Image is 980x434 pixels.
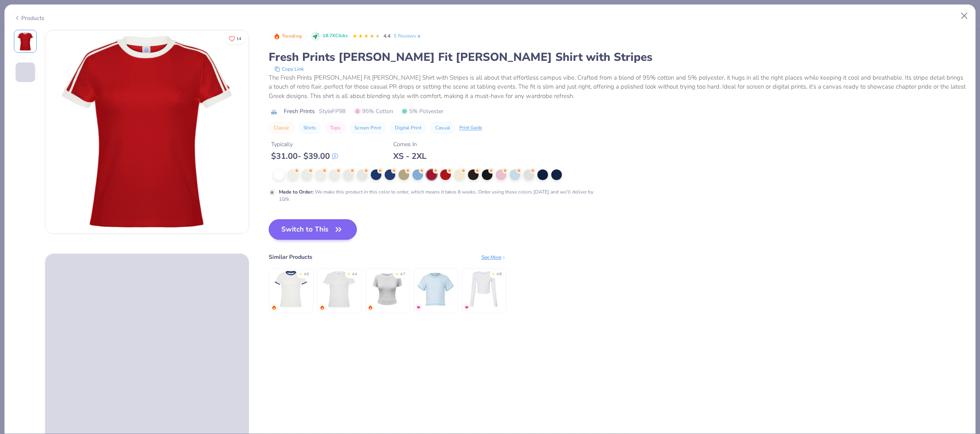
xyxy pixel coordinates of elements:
div: The Fresh Prints [PERSON_NAME] Fit [PERSON_NAME] Shirt with Stripes is all about that effortless ... [269,73,967,101]
img: Fresh Prints Simone Slim Fit Ringer Shirt [272,270,310,309]
img: Trending sort [274,33,280,40]
img: Front [45,30,249,234]
div: See More [481,254,506,261]
button: Tops [325,122,345,134]
a: 5 Reviews [394,32,422,40]
div: XS - 2XL [393,151,426,161]
img: trending.gif [368,305,373,310]
span: Fresh Prints [284,107,315,116]
button: Switch to This [269,219,357,240]
div: ★ [492,272,495,275]
strong: Made to Order : [279,189,314,195]
span: 14 [236,37,241,41]
button: Screen Print [350,122,386,134]
div: $ 31.00 - $ 39.00 [271,151,338,161]
div: 4.4 [352,272,357,277]
div: ★ [347,272,350,275]
img: Front [16,31,35,51]
span: 5% Polyester [401,107,443,116]
div: Products [14,14,45,22]
img: brand logo [269,109,280,115]
span: Style FP98 [319,107,345,116]
span: 4.4 [383,33,390,39]
span: Trending [282,34,302,38]
img: Fresh Prints Sunset Ribbed T-shirt [368,270,407,309]
div: Comes In [393,140,426,149]
img: MostFav.gif [464,305,469,310]
img: trending.gif [320,305,325,310]
div: 4.4 Stars [352,30,380,43]
div: 4.6 [304,272,309,277]
div: Print Guide [459,125,482,131]
button: Casual [430,122,455,134]
button: copy to clipboard [272,65,306,73]
div: 4.8 [497,272,501,277]
button: Shirts [298,122,321,134]
button: Like [225,33,245,45]
button: Close [957,8,972,24]
div: Typically [271,140,338,149]
img: Fresh Prints Cover Stitched Mini Tee [416,270,455,309]
img: trending.gif [272,305,276,310]
button: Badge Button [269,31,306,42]
img: MostFav.gif [416,305,421,310]
span: 18.7K Clicks [323,33,347,40]
span: 95% Cotton [354,107,393,116]
div: ★ [299,272,302,275]
div: 4.7 [400,272,405,277]
img: Bella Canvas Ladies' Micro Ribbed Long Sleeve Baby Tee [464,270,503,309]
div: Similar Products [269,253,312,261]
button: Classic [269,122,294,134]
img: Fresh Prints Naomi Slim Fit Y2K Shirt [320,270,359,309]
div: ★ [395,272,399,275]
div: We make this product in this color to order, which means it takes 8 weeks. Order using these colo... [279,188,595,203]
div: Fresh Prints [PERSON_NAME] Fit [PERSON_NAME] Shirt with Stripes [269,49,967,65]
button: Digital Print [390,122,426,134]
